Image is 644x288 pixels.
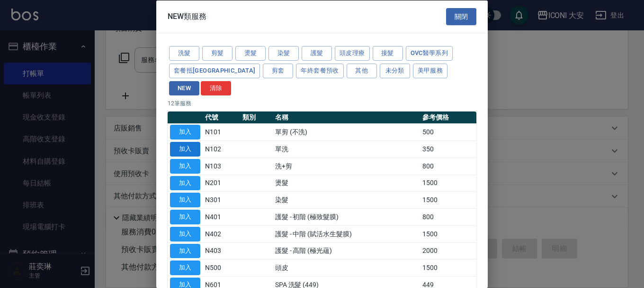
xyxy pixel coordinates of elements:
button: 加入 [170,193,200,207]
td: N102 [203,140,240,158]
td: 1500 [420,225,476,242]
button: 加入 [170,210,200,224]
td: 1500 [420,175,476,192]
td: 350 [420,140,476,158]
td: N301 [203,191,240,208]
button: 燙髮 [235,46,266,61]
button: 加入 [170,125,200,139]
th: 名稱 [273,111,420,124]
td: 洗+剪 [273,158,420,175]
p: 12 筆服務 [168,99,476,108]
td: 800 [420,208,476,225]
button: 加入 [170,243,200,258]
td: 護髮 - 初階 (極致髮膜) [273,208,420,225]
button: 清除 [201,81,231,95]
button: 護髮 [302,46,332,61]
button: 加入 [170,142,200,157]
td: N101 [203,123,240,140]
td: N403 [203,242,240,260]
button: ovc醫學系列 [406,46,453,61]
td: 單剪 (不洗) [273,123,420,140]
td: 燙髮 [273,175,420,192]
button: 套餐抵[GEOGRAPHIC_DATA] [169,63,260,78]
span: NEW類服務 [168,11,206,21]
button: 未分類 [380,63,410,78]
button: 染髮 [268,46,299,61]
button: 接髮 [373,46,403,61]
td: 1500 [420,259,476,276]
td: N500 [203,259,240,276]
button: 剪套 [263,63,293,78]
button: 加入 [170,158,200,173]
button: 年終套餐預收 [296,63,343,78]
th: 參考價格 [420,111,476,124]
button: 頭皮理療 [335,46,370,61]
td: 2000 [420,242,476,260]
td: 護髮 - 中階 (賦活水生髮膜) [273,225,420,242]
button: 關閉 [446,8,476,25]
button: 剪髮 [202,46,233,61]
button: 美甲服務 [413,63,448,78]
td: N401 [203,208,240,225]
button: 加入 [170,226,200,241]
td: 護髮 - 高階 (極光蘊) [273,242,420,260]
button: 加入 [170,260,200,275]
td: 染髮 [273,191,420,208]
td: 1500 [420,191,476,208]
th: 類別 [240,111,273,124]
button: 其他 [347,63,377,78]
td: 頭皮 [273,259,420,276]
button: 加入 [170,176,200,190]
td: N402 [203,225,240,242]
button: NEW [169,81,199,95]
th: 代號 [203,111,240,124]
td: N201 [203,175,240,192]
td: 單洗 [273,140,420,158]
td: 500 [420,123,476,140]
td: N103 [203,158,240,175]
td: 800 [420,158,476,175]
button: 洗髮 [169,46,199,61]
